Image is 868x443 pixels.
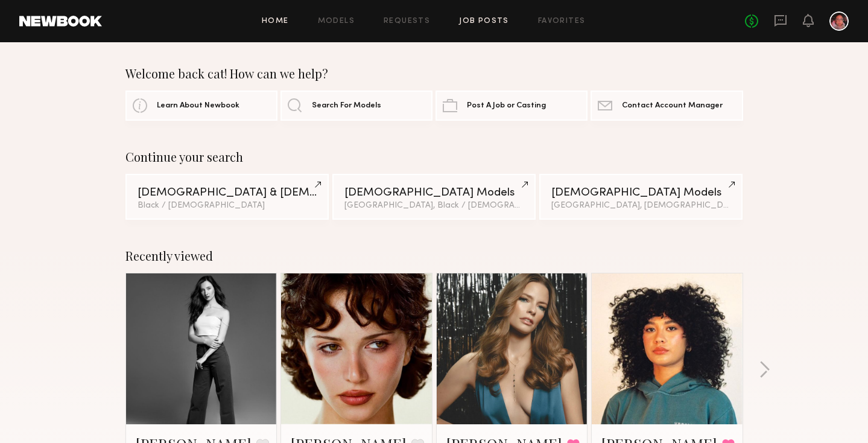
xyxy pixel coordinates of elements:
[344,187,524,199] div: [DEMOGRAPHIC_DATA] Models
[467,102,546,110] span: Post A Job or Casting
[551,187,730,199] div: [DEMOGRAPHIC_DATA] Models
[125,174,329,220] a: [DEMOGRAPHIC_DATA] & [DEMOGRAPHIC_DATA] ModelsBlack / [DEMOGRAPHIC_DATA]
[280,91,432,121] a: Search For Models
[312,102,381,110] span: Search For Models
[384,18,430,25] a: Requests
[622,102,723,110] span: Contact Account Manager
[125,91,277,121] a: Learn About Newbook
[125,66,743,81] div: Welcome back cat! How can we help?
[125,249,743,263] div: Recently viewed
[262,18,289,25] a: Home
[538,18,586,25] a: Favorites
[125,150,743,164] div: Continue your search
[539,174,743,220] a: [DEMOGRAPHIC_DATA] Models[GEOGRAPHIC_DATA], [DEMOGRAPHIC_DATA]
[318,18,355,25] a: Models
[591,91,743,121] a: Contact Account Manager
[332,174,536,220] a: [DEMOGRAPHIC_DATA] Models[GEOGRAPHIC_DATA], Black / [DEMOGRAPHIC_DATA]
[157,102,239,110] span: Learn About Newbook
[138,187,317,199] div: [DEMOGRAPHIC_DATA] & [DEMOGRAPHIC_DATA] Models
[436,91,588,121] a: Post A Job or Casting
[459,18,509,25] a: Job Posts
[138,202,317,210] div: Black / [DEMOGRAPHIC_DATA]
[551,202,730,210] div: [GEOGRAPHIC_DATA], [DEMOGRAPHIC_DATA]
[344,202,524,210] div: [GEOGRAPHIC_DATA], Black / [DEMOGRAPHIC_DATA]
